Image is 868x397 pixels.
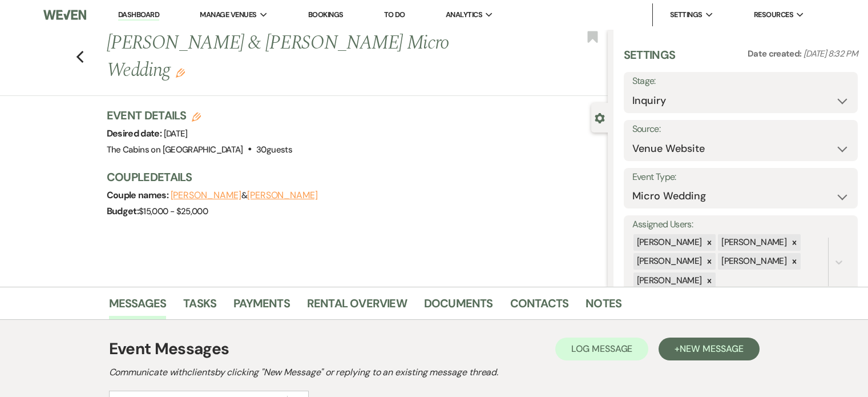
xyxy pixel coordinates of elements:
[107,127,164,139] span: Desired date:
[510,294,569,319] a: Contacts
[139,206,208,217] span: $15,000 - $25,000
[633,253,704,270] div: [PERSON_NAME]
[109,294,167,319] a: Messages
[680,343,743,355] span: New Message
[176,67,185,78] button: Edit
[43,3,86,27] img: Weven Logo
[446,9,482,21] span: Analytics
[632,216,849,233] label: Assigned Users:
[718,253,788,270] div: [PERSON_NAME]
[555,338,648,360] button: Log Message
[571,343,632,355] span: Log Message
[633,272,704,289] div: [PERSON_NAME]
[670,9,703,21] span: Settings
[109,337,229,361] h1: Event Messages
[595,112,605,123] button: Close lead details
[586,294,621,319] a: Notes
[171,190,318,201] span: &
[171,191,241,200] button: [PERSON_NAME]
[632,169,849,186] label: Event Type:
[308,10,344,19] a: Bookings
[164,128,188,139] span: [DATE]
[424,294,493,319] a: Documents
[633,234,704,251] div: [PERSON_NAME]
[754,9,793,21] span: Resources
[632,73,849,90] label: Stage:
[632,121,849,138] label: Source:
[659,338,759,360] button: +New Message
[107,107,292,123] h3: Event Details
[107,189,171,201] span: Couple names:
[748,48,804,59] span: Date created:
[247,191,318,200] button: [PERSON_NAME]
[307,294,407,319] a: Rental Overview
[233,294,290,319] a: Payments
[107,144,243,155] span: The Cabins on [GEOGRAPHIC_DATA]
[804,48,858,59] span: [DATE] 8:32 PM
[256,144,292,155] span: 30 guests
[107,30,503,84] h1: [PERSON_NAME] & [PERSON_NAME] Micro Wedding
[384,10,405,19] a: To Do
[107,169,596,185] h3: Couple Details
[624,47,676,72] h3: Settings
[718,234,788,251] div: [PERSON_NAME]
[183,294,216,319] a: Tasks
[200,9,256,21] span: Manage Venues
[107,205,139,217] span: Budget:
[109,366,760,379] h2: Communicate with clients by clicking "New Message" or replying to an existing message thread.
[118,10,159,21] a: Dashboard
